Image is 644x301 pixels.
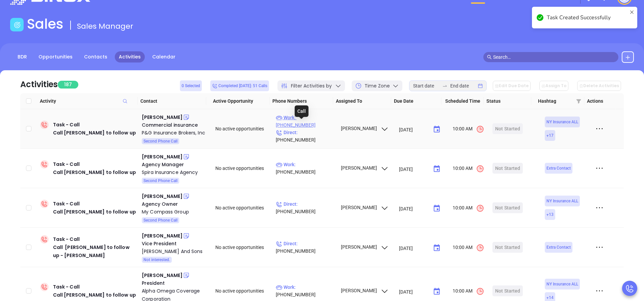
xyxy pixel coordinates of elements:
button: Choose date, selected date is Sep 16, 2025 [430,241,444,255]
th: Actions [584,93,616,109]
button: Choose date, selected date is Sep 16, 2025 [430,285,444,298]
span: Work : [276,115,296,120]
span: Activity [40,97,135,105]
a: P&G Insurance Brokers, Inc [142,129,206,137]
th: Status [484,93,531,109]
span: swap-right [442,83,448,89]
div: [PERSON_NAME] [142,113,183,121]
a: Spira Insurance Agency [142,168,206,176]
a: Contacts [80,51,111,62]
span: Completed [DATE]: 51 Calls [212,82,267,90]
div: President [142,279,206,287]
span: to [442,83,448,89]
th: Active Opportunity [206,93,270,109]
span: [PERSON_NAME] [340,165,389,171]
div: No active opportunities [215,244,270,251]
p: [PHONE_NUMBER] [276,200,334,215]
div: [PERSON_NAME] [142,271,183,279]
button: Delete Activities [577,81,621,91]
span: [PERSON_NAME] [340,205,389,210]
span: NY Insurance ALL [546,118,578,126]
span: [PERSON_NAME] [340,244,389,250]
div: Not Started [495,202,520,213]
span: NY Insurance ALL [546,197,578,205]
p: [PHONE_NUMBER] [276,114,334,129]
h1: Sales [27,16,63,32]
div: No active opportunities [215,125,270,132]
div: Task - Call [53,235,136,259]
th: Contact [138,93,207,109]
span: 10:00 AM [453,125,484,133]
p: [PHONE_NUMBER] [276,240,334,255]
span: Second Phone Call [143,137,178,145]
div: No active opportunities [215,165,270,172]
span: Extra Contact [546,165,571,172]
div: Agency Manager [142,161,206,168]
span: 10:00 AM [453,165,484,173]
span: Direct : [276,130,298,135]
input: Start date [413,82,439,90]
div: No active opportunities [215,287,270,295]
th: Phone Numbers [270,93,333,109]
div: No active opportunities [215,204,270,211]
span: Extra Contact [546,244,571,251]
span: + 13 [546,211,554,218]
th: Scheduled Time [441,93,484,109]
div: Not Started [495,163,520,174]
span: [PERSON_NAME] [340,126,389,131]
span: Work : [276,162,296,167]
div: Not Started [495,123,520,134]
button: Choose date, selected date is Sep 15, 2025 [430,162,444,176]
th: Assigned To [333,93,391,109]
div: Not Started [495,242,520,253]
span: 10:00 AM [453,287,484,296]
div: Task - Call [53,121,136,137]
input: MM/DD/YYYY [399,288,428,295]
div: Call [PERSON_NAME] to follow up - [PERSON_NAME] [53,243,136,259]
a: Activities [115,51,145,62]
div: Call [PERSON_NAME] to follow up [53,129,136,137]
input: MM/DD/YYYY [399,245,428,251]
span: Sales Manager [77,21,133,31]
span: 0 Selected [182,82,200,90]
span: + 17 [546,132,554,139]
div: Not Started [495,285,520,296]
div: Agency Owner [142,200,206,208]
div: Call [PERSON_NAME] to follow up [53,168,136,176]
div: Task - Call [53,160,136,176]
span: Direct : [276,241,298,246]
span: 10:00 AM [453,244,484,252]
div: Call [PERSON_NAME] to follow up [53,208,136,216]
span: Hashtag [538,97,573,105]
span: [PERSON_NAME] [340,288,389,293]
input: End date [450,82,477,90]
span: NY Insurance ALL [546,280,578,288]
span: Second Phone Call [143,177,178,184]
div: Commercial insurance [142,121,206,129]
p: [PHONE_NUMBER] [276,283,334,298]
div: Task - Call [53,283,136,299]
button: Assign To [539,81,568,91]
span: 10:00 AM [453,204,484,212]
a: Calendar [148,51,180,62]
span: 187 [58,81,78,89]
p: [PHONE_NUMBER] [276,129,334,144]
span: Time Zone [365,82,390,90]
input: Search… [493,53,615,61]
a: [PERSON_NAME] And Sons [142,247,206,255]
a: My Compass Group [142,208,206,216]
div: Vice President [142,240,206,247]
input: MM/DD/YYYY [399,205,428,212]
div: [PERSON_NAME] [142,153,183,161]
div: Call [295,105,308,117]
th: Due Date [391,93,441,109]
div: Call [PERSON_NAME] to follow up [53,291,136,299]
span: Not interested. [143,256,170,264]
button: Edit Due Date [493,81,531,91]
button: Choose date, selected date is Sep 15, 2025 [430,123,444,136]
span: Filter Activities by [291,82,332,90]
